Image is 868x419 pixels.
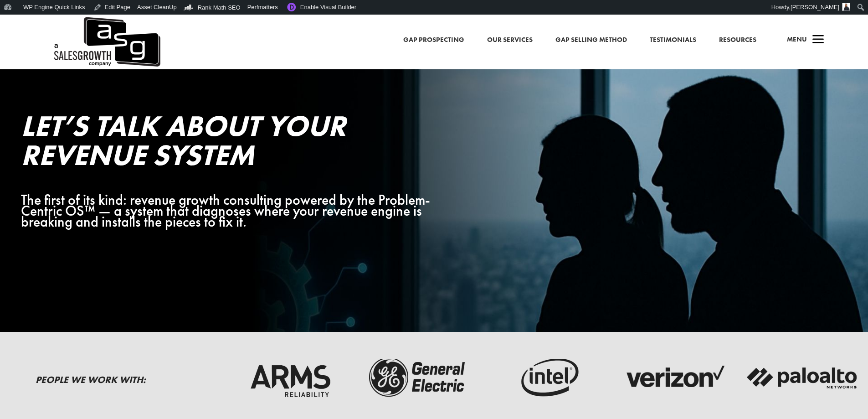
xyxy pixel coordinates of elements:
[361,355,475,400] img: ge-logo-dark
[617,355,731,400] img: verizon-logo-dark
[21,111,448,174] h2: Let’s Talk About Your Revenue System
[21,195,448,227] div: The first of its kind: revenue growth consulting powered by the Problem-Centric OS™ — a system th...
[650,34,696,46] a: Testimonials
[198,4,241,11] span: Rank Math SEO
[791,4,839,10] span: [PERSON_NAME]
[745,355,859,400] img: palato-networks-logo-dark
[487,34,533,46] a: Our Services
[719,34,756,46] a: Resources
[52,15,160,69] img: ASG Co. Logo
[555,34,627,46] a: Gap Selling Method
[787,35,807,44] span: Menu
[489,355,603,400] img: intel-logo-dark
[52,15,160,69] a: A Sales Growth Company Logo
[403,34,464,46] a: Gap Prospecting
[233,355,347,400] img: arms-reliability-logo-dark
[809,31,827,49] span: a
